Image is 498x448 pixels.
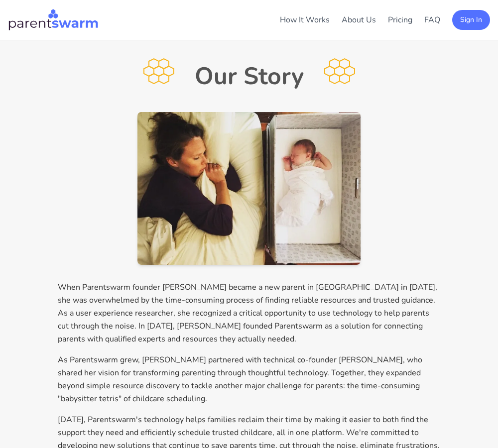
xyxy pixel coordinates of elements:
button: Sign In [452,10,490,30]
a: Sign In [452,14,490,25]
a: Pricing [388,14,412,25]
p: As Parentswarm grew, [PERSON_NAME] partnered with technical co-founder [PERSON_NAME], who shared ... [58,353,440,405]
a: How It Works [280,14,330,25]
a: About Us [342,14,376,25]
a: FAQ [424,14,440,25]
img: Parent and baby sleeping peacefully [137,112,361,265]
h1: Our Story [195,64,304,88]
p: When Parentswarm founder [PERSON_NAME] became a new parent in [GEOGRAPHIC_DATA] in [DATE], she wa... [58,281,440,345]
img: Parentswarm Logo [8,8,99,32]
